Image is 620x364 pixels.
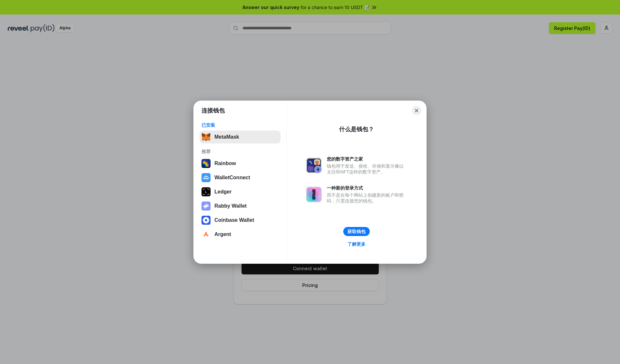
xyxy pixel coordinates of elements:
[201,216,211,225] img: svg+xml,%3Csvg%20width%3D%2228%22%20height%3D%2228%22%20viewBox%3D%220%200%2028%2028%22%20fill%3D...
[214,231,231,237] div: Argent
[201,133,211,142] img: svg+xml,%3Csvg%20fill%3D%22none%22%20height%3D%2233%22%20viewBox%3D%220%200%2035%2033%22%20width%...
[339,125,374,133] div: 什么是钱包？
[201,230,211,239] img: svg+xml,%3Csvg%20width%3D%2228%22%20height%3D%2228%22%20viewBox%3D%220%200%2028%2028%22%20fill%3D...
[327,192,407,204] div: 而不是在每个网站上创建新的账户和密码，只需连接您的钱包。
[347,229,366,234] div: 获取钱包
[201,107,225,114] h1: 连接钱包
[327,156,407,162] div: 您的数字资产之家
[347,241,366,247] div: 了解更多
[201,159,211,168] img: svg+xml,%3Csvg%20width%3D%22120%22%20height%3D%22120%22%20viewBox%3D%220%200%20120%20120%22%20fil...
[201,187,211,196] img: svg+xml,%3Csvg%20xmlns%3D%22http%3A%2F%2Fwww.w3.org%2F2000%2Fsvg%22%20width%3D%2228%22%20height%3...
[201,173,211,182] img: svg+xml,%3Csvg%20width%3D%2228%22%20height%3D%2228%22%20viewBox%3D%220%200%2028%2028%22%20fill%3D...
[200,157,281,170] button: Rainbow
[306,187,322,202] img: svg+xml,%3Csvg%20xmlns%3D%22http%3A%2F%2Fwww.w3.org%2F2000%2Fsvg%22%20fill%3D%22none%22%20viewBox...
[344,240,369,248] a: 了解更多
[327,163,407,175] div: 钱包用于发送、接收、存储和显示像以太坊和NFT这样的数字资产。
[214,175,250,181] div: WalletConnect
[306,158,322,173] img: svg+xml,%3Csvg%20xmlns%3D%22http%3A%2F%2Fwww.w3.org%2F2000%2Fsvg%22%20fill%3D%22none%22%20viewBox...
[214,217,254,223] div: Coinbase Wallet
[343,227,370,236] button: 获取钱包
[200,185,281,198] button: Ledger
[200,171,281,184] button: WalletConnect
[200,214,281,227] button: Coinbase Wallet
[214,189,232,195] div: Ledger
[201,122,279,128] div: 已安装
[214,134,239,140] div: MetaMask
[200,131,281,143] button: MetaMask
[214,203,247,209] div: Rabby Wallet
[412,106,421,115] button: Close
[200,228,281,241] button: Argent
[201,149,279,154] div: 推荐
[201,202,211,211] img: svg+xml,%3Csvg%20xmlns%3D%22http%3A%2F%2Fwww.w3.org%2F2000%2Fsvg%22%20fill%3D%22none%22%20viewBox...
[200,200,281,212] button: Rabby Wallet
[214,161,236,166] div: Rainbow
[327,185,407,191] div: 一种新的登录方式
